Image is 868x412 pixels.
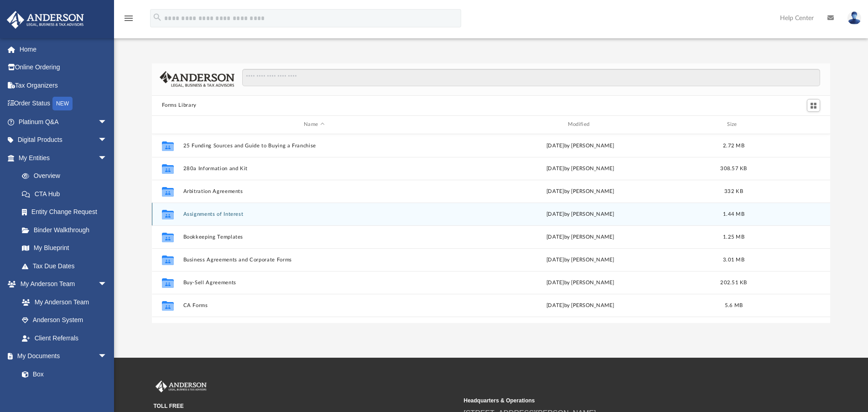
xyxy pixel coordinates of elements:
img: Anderson Advisors Platinum Portal [154,381,208,392]
a: CTA Hub [13,185,121,203]
a: Anderson System [13,311,116,329]
a: Client Referrals [13,329,116,347]
a: My Documentsarrow_drop_down [6,347,116,365]
span: arrow_drop_down [98,275,116,294]
i: search [152,12,162,22]
div: [DATE] by [PERSON_NAME] [449,141,712,150]
a: Entity Change Request [13,203,121,221]
a: My Entitiesarrow_drop_down [6,149,121,167]
a: Overview [13,167,121,185]
div: Modified [449,120,711,129]
small: TOLL FREE [154,402,457,410]
span: 1.25 MB [723,234,744,239]
input: Search files and folders [242,69,820,86]
span: arrow_drop_down [98,113,116,131]
a: My Anderson Team [13,293,112,311]
button: Arbitration Agreements [183,188,445,194]
div: [DATE] by [PERSON_NAME] [449,164,712,172]
span: 308.57 KB [720,166,747,171]
button: Bookkeeping Templates [183,234,445,240]
button: 25 Funding Sources and Guide to Buying a Franchise [183,143,445,149]
div: id [156,120,178,129]
a: Tax Organizers [6,76,121,94]
button: Buy-Sell Agreements [183,280,445,286]
a: My Blueprint [13,239,116,257]
div: NEW [52,97,73,110]
div: [DATE] by [PERSON_NAME] [449,210,712,218]
div: [DATE] by [PERSON_NAME] [449,278,712,287]
button: Switch to Grid View [807,99,821,112]
i: menu [123,13,134,24]
button: CA Forms [183,302,445,308]
a: Digital Productsarrow_drop_down [6,131,121,149]
div: grid [152,134,831,323]
a: Platinum Q&Aarrow_drop_down [6,113,121,131]
img: User Pic [847,11,861,25]
span: arrow_drop_down [98,131,116,150]
img: Anderson Advisors Platinum Portal [4,11,87,29]
a: Binder Walkthrough [13,221,121,239]
a: Online Ordering [6,58,121,77]
a: menu [123,17,134,24]
div: Size [715,120,752,129]
small: Headquarters & Operations [464,396,768,405]
button: Assignments of Interest [183,211,445,217]
a: My Anderson Teamarrow_drop_down [6,275,116,293]
a: Tax Due Dates [13,257,121,275]
div: [DATE] by [PERSON_NAME] [449,256,712,264]
span: 1.44 MB [723,211,744,216]
span: 332 KB [724,188,743,193]
span: 202.51 KB [720,280,747,285]
span: 3.01 MB [723,257,744,262]
button: Business Agreements and Corporate Forms [183,257,445,263]
button: Forms Library [162,101,197,110]
div: [DATE] by [PERSON_NAME] [449,301,712,309]
span: 5.6 MB [724,302,743,308]
span: arrow_drop_down [98,347,116,366]
a: Box [13,365,112,383]
div: [DATE] by [PERSON_NAME] [449,233,712,241]
span: 2.72 MB [723,143,744,148]
div: Name [182,120,445,129]
div: id [756,120,820,129]
span: arrow_drop_down [98,149,116,167]
a: Home [6,40,121,58]
a: Order StatusNEW [6,94,121,113]
div: [DATE] by [PERSON_NAME] [449,187,712,195]
button: 280a Information and Kit [183,166,445,172]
